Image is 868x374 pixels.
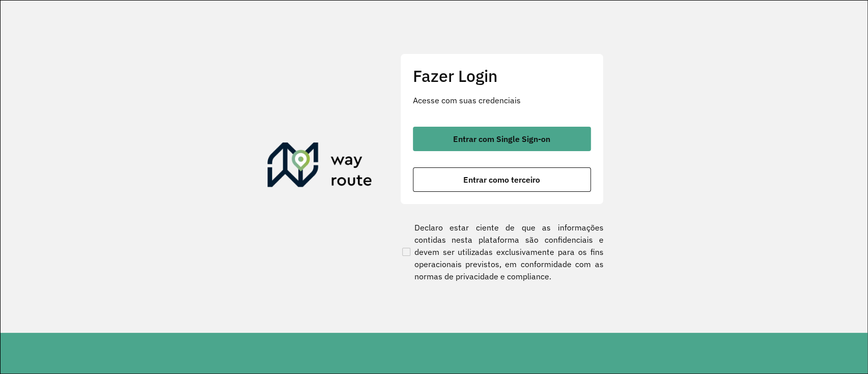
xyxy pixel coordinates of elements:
button: button [413,127,591,151]
span: Entrar como terceiro [463,176,540,184]
label: Declaro estar ciente de que as informações contidas nesta plataforma são confidenciais e devem se... [400,221,604,282]
span: Entrar com Single Sign-on [453,135,550,143]
h2: Fazer Login [413,66,591,85]
button: button [413,167,591,192]
img: Roteirizador AmbevTech [267,142,372,191]
p: Acesse com suas credenciais [413,94,591,106]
